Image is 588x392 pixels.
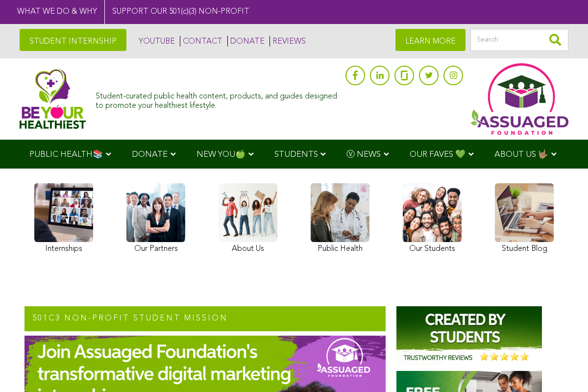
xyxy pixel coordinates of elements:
[227,36,265,47] a: DONATE
[410,150,465,159] span: OUR FAVES 💚
[346,150,381,159] span: Ⓥ NEWS
[136,36,175,47] a: YOUTUBE
[196,150,245,159] span: NEW YOU🍏
[15,140,573,169] div: Navigation Menu
[96,87,341,111] div: Student-curated public health content, products, and guides designed to promote your healthiest l...
[401,71,408,80] img: glassdoor
[20,29,126,51] a: STUDENT INTERNSHIP
[470,63,568,135] img: Assuaged App
[20,69,86,129] img: Assuaged
[180,36,222,47] a: CONTACT
[395,29,465,51] a: LEARN MORE
[274,150,318,159] span: STUDENTS
[396,306,542,365] img: Assuaged-Foundation-Student-Internship-Opportunity-Reviews-Mission-GIPHY-2
[494,150,548,159] span: ABOUT US 🤟🏽
[29,150,103,159] span: PUBLIC HEALTH📚
[539,345,588,392] iframe: Chat Widget
[269,36,306,47] a: REVIEWS
[132,150,168,159] span: DONATE
[470,29,568,51] input: Search
[24,306,386,332] h2: 501c3 NON-PROFIT STUDENT MISSION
